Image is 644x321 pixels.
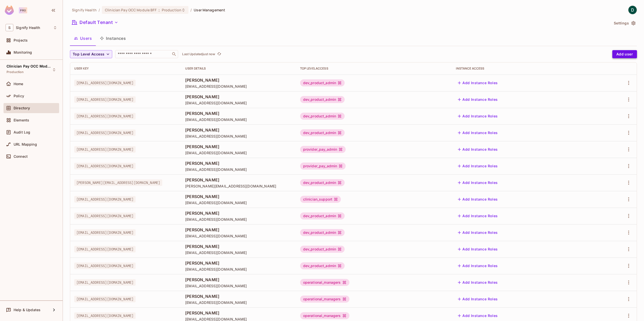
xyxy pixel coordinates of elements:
[300,212,345,219] div: dev_product_admin
[74,263,136,269] span: [EMAIL_ADDRESS][DOMAIN_NAME]
[185,260,292,266] span: [PERSON_NAME]
[456,195,500,203] button: Add Instance Roles
[74,96,136,103] span: [EMAIL_ADDRESS][DOMAIN_NAME]
[185,101,292,105] span: [EMAIL_ADDRESS][DOMAIN_NAME]
[16,26,40,30] span: Workspace: Signify Health
[456,278,500,286] button: Add Instance Roles
[158,8,160,12] span: :
[612,19,637,27] button: Settings
[300,179,345,186] div: dev_product_admin
[185,84,292,89] span: [EMAIL_ADDRESS][DOMAIN_NAME]
[99,8,100,12] li: /
[300,113,345,120] div: dev_product_admin
[194,8,225,12] span: User Management
[185,210,292,216] span: [PERSON_NAME]
[185,283,292,288] span: [EMAIL_ADDRESS][DOMAIN_NAME]
[74,229,136,236] span: [EMAIL_ADDRESS][DOMAIN_NAME]
[14,94,24,98] span: Policy
[96,32,130,45] button: Instances
[19,7,27,13] div: Pro
[14,38,28,42] span: Projects
[300,279,349,286] div: operational_managers
[185,127,292,133] span: [PERSON_NAME]
[300,312,349,319] div: operational_managers
[628,6,637,14] img: Dylan Gillespie
[185,217,292,222] span: [EMAIL_ADDRESS][DOMAIN_NAME]
[456,112,500,120] button: Add Instance Roles
[216,51,222,57] button: refresh
[74,312,136,319] span: [EMAIL_ADDRESS][DOMAIN_NAME]
[217,52,221,57] span: refresh
[185,200,292,205] span: [EMAIL_ADDRESS][DOMAIN_NAME]
[162,8,181,12] span: Production
[74,80,136,86] span: [EMAIL_ADDRESS][DOMAIN_NAME]
[300,67,448,71] div: Top Level Access
[74,196,136,203] span: [EMAIL_ADDRESS][DOMAIN_NAME]
[185,250,292,255] span: [EMAIL_ADDRESS][DOMAIN_NAME]
[300,262,345,269] div: dev_product_admin
[74,130,136,136] span: [EMAIL_ADDRESS][DOMAIN_NAME]
[185,300,292,305] span: [EMAIL_ADDRESS][DOMAIN_NAME]
[456,162,500,170] button: Add Instance Roles
[300,163,346,170] div: provider_pay_admin
[185,177,292,183] span: [PERSON_NAME]
[185,167,292,172] span: [EMAIL_ADDRESS][DOMAIN_NAME]
[185,134,292,139] span: [EMAIL_ADDRESS][DOMAIN_NAME]
[5,6,14,15] img: SReyMgAAAABJRU5ErkJggg==
[14,130,30,134] span: Audit Log
[185,150,292,155] span: [EMAIL_ADDRESS][DOMAIN_NAME]
[185,310,292,316] span: [PERSON_NAME]
[456,245,500,253] button: Add Instance Roles
[14,82,23,86] span: Home
[300,96,345,103] div: dev_product_admin
[185,294,292,299] span: [PERSON_NAME]
[14,154,28,158] span: Connect
[185,277,292,282] span: [PERSON_NAME]
[456,229,500,237] button: Add Instance Roles
[185,244,292,249] span: [PERSON_NAME]
[70,18,120,26] button: Default Tenant
[6,24,13,31] span: S
[456,67,589,71] div: Instance Access
[456,212,500,220] button: Add Instance Roles
[456,295,500,303] button: Add Instance Roles
[185,77,292,83] span: [PERSON_NAME]
[185,144,292,149] span: [PERSON_NAME]
[300,129,345,136] div: dev_product_admin
[72,8,97,12] span: the active workspace
[456,145,500,153] button: Add Instance Roles
[14,50,32,54] span: Monitoring
[300,246,345,253] div: dev_product_admin
[456,312,500,320] button: Add Instance Roles
[300,296,349,303] div: operational_managers
[73,51,104,57] span: Top Level Access
[14,142,37,146] span: URL Mapping
[74,246,136,252] span: [EMAIL_ADDRESS][DOMAIN_NAME]
[612,50,637,58] button: Add user
[190,8,192,12] li: /
[300,229,345,236] div: dev_product_admin
[185,117,292,122] span: [EMAIL_ADDRESS][DOMAIN_NAME]
[105,8,156,12] span: Clinician Pay OCC Module BFF
[185,184,292,188] span: [PERSON_NAME][EMAIL_ADDRESS][DOMAIN_NAME]
[185,94,292,100] span: [PERSON_NAME]
[14,106,30,110] span: Directory
[70,50,112,58] button: Top Level Access
[74,179,162,186] span: [PERSON_NAME][EMAIL_ADDRESS][DOMAIN_NAME]
[74,113,136,119] span: [EMAIL_ADDRESS][DOMAIN_NAME]
[185,111,292,116] span: [PERSON_NAME]
[456,79,500,87] button: Add Instance Roles
[14,308,41,312] span: Help & Updates
[300,79,345,86] div: dev_product_admin
[185,194,292,199] span: [PERSON_NAME]
[74,279,136,286] span: [EMAIL_ADDRESS][DOMAIN_NAME]
[300,196,341,203] div: clinician_support
[456,262,500,270] button: Add Instance Roles
[185,160,292,166] span: [PERSON_NAME]
[182,52,215,56] p: Last Updated just now
[300,146,346,153] div: provider_pay_admin
[14,118,29,122] span: Elements
[74,67,177,71] div: User Key
[185,267,292,272] span: [EMAIL_ADDRESS][DOMAIN_NAME]
[456,179,500,187] button: Add Instance Roles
